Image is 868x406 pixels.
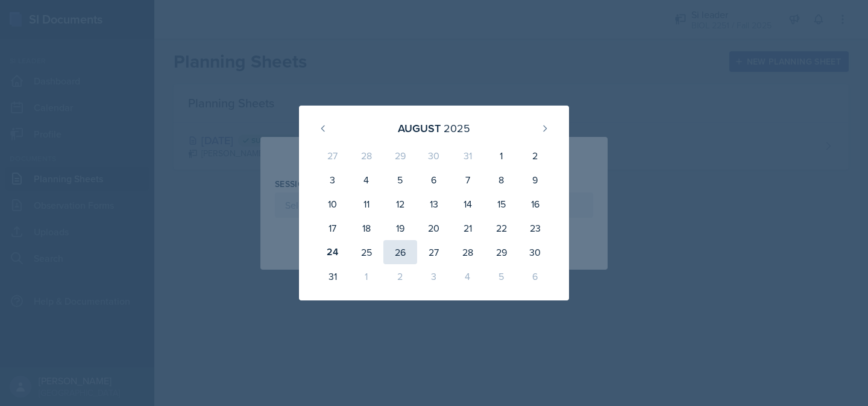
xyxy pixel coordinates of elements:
[417,192,451,216] div: 13
[417,144,451,168] div: 30
[383,216,417,240] div: 19
[383,192,417,216] div: 12
[518,192,552,216] div: 16
[451,240,485,264] div: 28
[451,144,485,168] div: 31
[316,216,350,240] div: 17
[383,264,417,288] div: 2
[316,168,350,192] div: 3
[417,264,451,288] div: 3
[417,240,451,264] div: 27
[417,216,451,240] div: 20
[398,120,441,136] div: August
[316,192,350,216] div: 10
[518,240,552,264] div: 30
[350,264,383,288] div: 1
[518,264,552,288] div: 6
[485,240,518,264] div: 29
[451,216,485,240] div: 21
[350,168,383,192] div: 4
[350,144,383,168] div: 28
[350,192,383,216] div: 11
[518,144,552,168] div: 2
[316,144,350,168] div: 27
[485,216,518,240] div: 22
[451,264,485,288] div: 4
[417,168,451,192] div: 6
[518,168,552,192] div: 9
[316,240,350,264] div: 24
[485,192,518,216] div: 15
[451,168,485,192] div: 7
[485,264,518,288] div: 5
[485,168,518,192] div: 8
[350,240,383,264] div: 25
[316,264,350,288] div: 31
[444,120,470,136] div: 2025
[350,216,383,240] div: 18
[451,192,485,216] div: 14
[383,168,417,192] div: 5
[485,144,518,168] div: 1
[383,144,417,168] div: 29
[518,216,552,240] div: 23
[383,240,417,264] div: 26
